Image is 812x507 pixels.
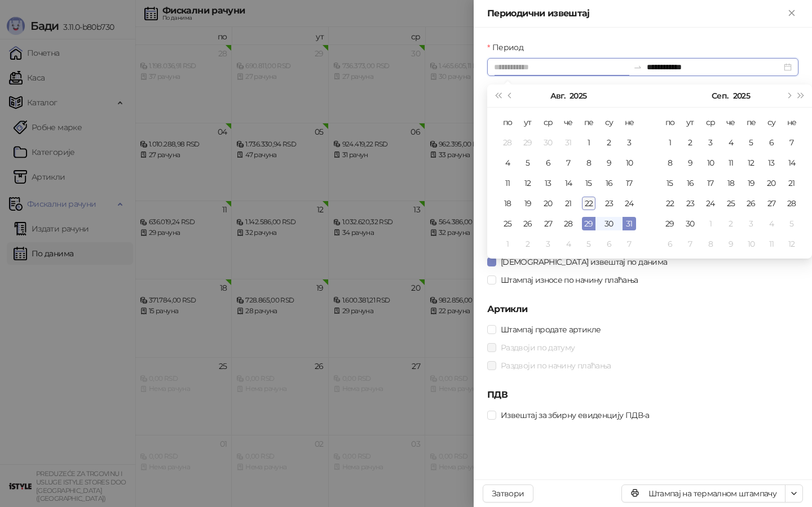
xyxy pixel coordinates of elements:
td: 2025-09-19 [741,173,761,193]
div: 2 [602,136,616,149]
td: 2025-09-18 [721,173,741,193]
div: 27 [541,217,555,230]
button: Претходна година (Control + left) [492,84,504,107]
td: 2025-09-24 [700,193,721,214]
td: 2025-10-06 [660,234,680,254]
th: по [497,112,518,132]
div: 15 [663,176,677,190]
td: 2025-08-25 [497,214,518,234]
td: 2025-08-19 [518,193,538,214]
td: 2025-09-01 [497,234,518,254]
div: 17 [623,176,636,190]
div: 11 [765,237,778,251]
td: 2025-08-24 [619,193,639,214]
td: 2025-08-18 [497,193,518,214]
td: 2025-10-09 [721,234,741,254]
td: 2025-08-03 [619,132,639,153]
span: Штампај износе по начину плаћања [496,274,643,286]
button: Следећи месец (PageDown) [782,84,795,107]
div: Периодични извештај [487,7,785,20]
div: 20 [541,197,555,210]
td: 2025-10-08 [700,234,721,254]
div: 7 [683,237,697,251]
div: 19 [521,197,535,210]
div: 15 [582,176,595,190]
div: 11 [501,176,514,190]
div: 12 [521,176,535,190]
td: 2025-09-02 [518,234,538,254]
div: 21 [562,197,575,210]
div: 22 [663,197,677,210]
td: 2025-08-10 [619,153,639,173]
td: 2025-08-20 [538,193,558,214]
div: 31 [623,217,636,230]
td: 2025-10-07 [680,234,700,254]
div: 29 [582,217,595,230]
td: 2025-08-16 [599,173,619,193]
th: ут [518,112,538,132]
div: 31 [562,136,575,149]
td: 2025-08-06 [538,153,558,173]
div: 10 [704,156,717,170]
div: 4 [724,136,738,149]
div: 26 [521,217,535,230]
div: 5 [582,237,595,251]
th: ср [538,112,558,132]
td: 2025-09-03 [538,234,558,254]
th: че [558,112,579,132]
td: 2025-08-07 [558,153,579,173]
div: 29 [521,136,535,149]
td: 2025-09-23 [680,193,700,214]
div: 2 [521,237,535,251]
td: 2025-08-14 [558,173,579,193]
div: 5 [744,136,758,149]
div: 1 [704,217,717,230]
div: 22 [582,197,595,210]
div: 30 [541,136,555,149]
td: 2025-09-05 [741,132,761,153]
div: 4 [501,156,514,170]
div: 2 [683,136,697,149]
div: 23 [683,197,697,210]
div: 24 [623,197,636,210]
td: 2025-09-04 [721,132,741,153]
th: су [761,112,782,132]
div: 12 [744,156,758,170]
div: 6 [765,136,778,149]
td: 2025-09-02 [680,132,700,153]
div: 30 [683,217,697,230]
div: 1 [663,136,677,149]
td: 2025-08-22 [579,193,599,214]
div: 25 [724,197,738,210]
div: 3 [704,136,717,149]
td: 2025-09-17 [700,173,721,193]
div: 25 [501,217,514,230]
td: 2025-09-10 [700,153,721,173]
td: 2025-09-16 [680,173,700,193]
div: 18 [501,197,514,210]
td: 2025-09-12 [741,153,761,173]
span: Извештај за збирну евиденцију ПДВ-а [496,409,654,421]
span: Штампај продате артикле [496,323,605,336]
div: 8 [704,237,717,251]
div: 9 [724,237,738,251]
div: 9 [683,156,697,170]
td: 2025-09-26 [741,193,761,214]
td: 2025-08-08 [579,153,599,173]
span: Раздвоји по датуму [496,341,579,354]
div: 18 [724,176,738,190]
button: Изабери месец [550,84,565,107]
div: 13 [765,156,778,170]
td: 2025-09-22 [660,193,680,214]
label: Период [487,41,530,54]
div: 29 [663,217,677,230]
th: пе [579,112,599,132]
td: 2025-09-08 [660,153,680,173]
input: Период [494,61,629,73]
span: to [633,63,642,72]
td: 2025-10-12 [782,234,802,254]
td: 2025-09-27 [761,193,782,214]
div: 28 [562,217,575,230]
td: 2025-09-29 [660,214,680,234]
td: 2025-08-29 [579,214,599,234]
